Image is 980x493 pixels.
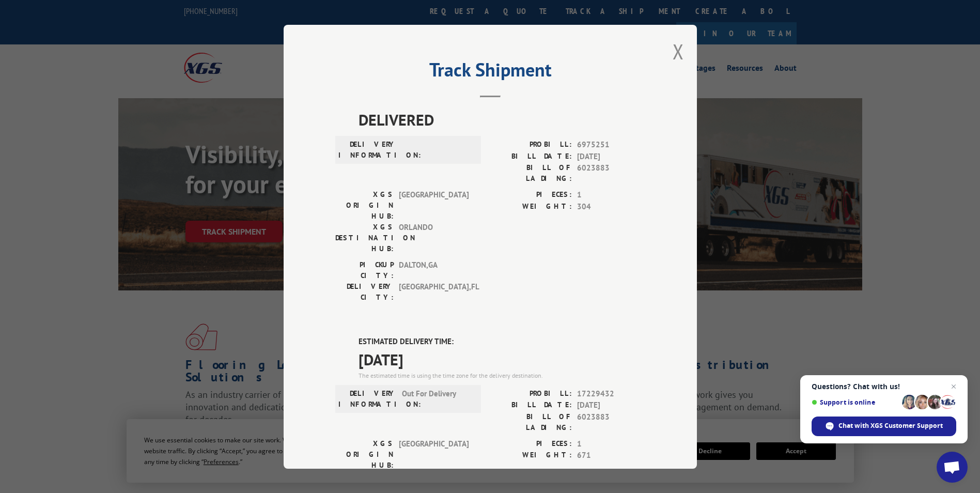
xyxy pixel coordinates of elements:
div: The estimated time is using the time zone for the delivery destination. [359,371,645,380]
label: DELIVERY INFORMATION: [338,139,397,161]
label: WEIGHT: [490,450,572,461]
span: 6023883 [577,162,645,184]
div: Chat with XGS Customer Support [812,417,956,436]
label: BILL DATE: [490,399,572,411]
label: PROBILL: [490,388,572,399]
label: ESTIMATED DELIVERY TIME: [359,336,645,348]
label: DELIVERY CITY: [335,281,394,303]
span: 6975251 [577,139,645,151]
span: DALTON , GA [399,259,469,281]
label: BILL DATE: [490,150,572,162]
span: 17229432 [577,388,645,399]
label: XGS DESTINATION HUB: [335,222,394,254]
span: [DATE] [577,399,645,411]
span: [GEOGRAPHIC_DATA] , FL [399,281,469,303]
h2: Track Shipment [335,63,645,82]
label: WEIGHT: [490,201,572,212]
label: PROBILL: [490,139,572,151]
span: [GEOGRAPHIC_DATA] [399,438,469,470]
span: Support is online [812,398,898,406]
span: 1 [577,189,645,201]
span: DELIVERED [359,108,645,131]
span: 671 [577,450,645,461]
span: [DATE] [577,150,645,162]
span: Out For Delivery [402,388,472,409]
label: XGS ORIGIN HUB: [335,189,394,222]
span: 1 [577,438,645,450]
label: BILL OF LADING: [490,411,572,433]
span: 6023883 [577,411,645,433]
div: Open chat [937,452,968,483]
label: DELIVERY INFORMATION: [338,388,397,409]
span: 304 [577,201,645,212]
span: Questions? Chat with us! [812,382,956,391]
span: Close chat [947,380,960,393]
label: PICKUP CITY: [335,259,394,281]
span: ORLANDO [399,222,469,254]
label: PIECES: [490,189,572,201]
span: [GEOGRAPHIC_DATA] [399,189,469,222]
label: BILL OF LADING: [490,162,572,184]
span: Chat with XGS Customer Support [838,421,943,430]
button: Close modal [673,38,684,65]
span: [DATE] [359,347,645,371]
label: PIECES: [490,438,572,450]
label: XGS ORIGIN HUB: [335,438,394,470]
